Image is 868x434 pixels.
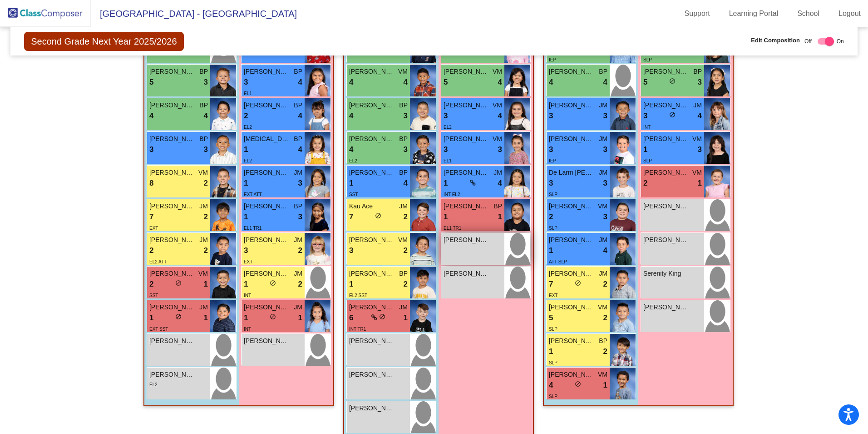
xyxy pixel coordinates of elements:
[444,110,448,122] span: 3
[643,235,689,245] span: [PERSON_NAME]
[349,211,353,223] span: 7
[149,235,195,245] span: [PERSON_NAME]
[149,76,153,88] span: 5
[804,37,812,45] span: Off
[399,202,408,211] span: JM
[404,144,408,156] span: 3
[549,76,553,88] span: 4
[444,202,489,211] span: [PERSON_NAME] [PERSON_NAME]
[398,235,408,245] span: VM
[498,76,502,88] span: 4
[831,6,868,21] a: Logout
[444,235,489,245] span: [PERSON_NAME]
[549,394,557,399] span: SLP
[149,278,153,290] span: 2
[149,382,158,387] span: EL2
[698,177,702,189] span: 1
[549,177,553,189] span: 3
[244,91,252,96] span: EL1
[643,134,689,144] span: [PERSON_NAME]
[404,245,408,257] span: 2
[349,278,353,290] span: 1
[298,177,302,189] span: 3
[149,327,168,332] span: EXT SST
[244,269,289,278] span: [PERSON_NAME]
[198,269,208,278] span: VM
[549,346,553,358] span: 1
[444,125,452,130] span: EL2
[444,211,448,223] span: 1
[149,303,195,312] span: [PERSON_NAME]
[294,235,302,245] span: JM
[549,235,594,245] span: [PERSON_NAME]
[399,168,408,177] span: BP
[349,67,395,76] span: [PERSON_NAME] [PERSON_NAME]
[298,245,302,257] span: 2
[549,379,553,391] span: 4
[149,144,153,156] span: 3
[599,134,607,144] span: JM
[349,202,395,211] span: Kau Ace
[349,312,353,324] span: 6
[603,211,607,223] span: 3
[349,76,353,88] span: 4
[244,202,289,211] span: [PERSON_NAME] [PERSON_NAME]
[599,269,607,278] span: JM
[244,259,252,264] span: EXT
[149,370,195,379] span: [PERSON_NAME]
[599,336,607,346] span: BP
[693,101,702,110] span: JM
[603,312,607,324] span: 2
[270,280,276,286] span: do_not_disturb_alt
[349,269,395,278] span: [PERSON_NAME]
[349,168,395,177] span: [PERSON_NAME]
[199,101,208,110] span: BP
[175,313,182,320] span: do_not_disturb_alt
[199,202,208,211] span: JM
[549,245,553,257] span: 1
[404,312,408,324] span: 1
[404,110,408,122] span: 3
[244,303,289,312] span: [PERSON_NAME] Serenity
[244,245,248,257] span: 3
[493,168,502,177] span: JM
[598,370,607,379] span: VM
[349,336,395,346] span: [PERSON_NAME]
[444,76,448,88] span: 5
[298,144,302,156] span: 4
[379,313,385,320] span: do_not_disturb_alt
[399,101,408,110] span: BP
[404,177,408,189] span: 4
[643,67,689,76] span: [PERSON_NAME]
[549,67,594,76] span: [PERSON_NAME] [PERSON_NAME]
[244,158,252,163] span: EL2
[603,379,607,391] span: 1
[549,360,557,365] span: SLP
[643,303,689,312] span: [PERSON_NAME]
[751,36,800,45] span: Edit Composition
[599,67,607,76] span: BP
[149,336,195,346] span: [PERSON_NAME]
[298,76,302,88] span: 4
[199,67,208,76] span: BP
[549,303,594,312] span: [PERSON_NAME]
[643,177,647,189] span: 2
[603,110,607,122] span: 3
[294,202,302,211] span: BP
[349,327,366,332] span: INT TR1
[149,211,153,223] span: 7
[294,269,302,278] span: JM
[244,168,289,177] span: [PERSON_NAME] [PERSON_NAME]
[204,110,208,122] span: 4
[294,303,302,312] span: JM
[493,101,502,110] span: VM
[549,168,594,177] span: De Larm [PERSON_NAME] [PERSON_NAME]
[91,6,297,21] span: [GEOGRAPHIC_DATA] - [GEOGRAPHIC_DATA]
[204,144,208,156] span: 3
[498,110,502,122] span: 4
[294,101,302,110] span: BP
[349,134,395,144] span: [PERSON_NAME] [PERSON_NAME]
[175,280,182,286] span: do_not_disturb_alt
[149,269,195,278] span: [PERSON_NAME] Jaxson
[599,235,607,245] span: JM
